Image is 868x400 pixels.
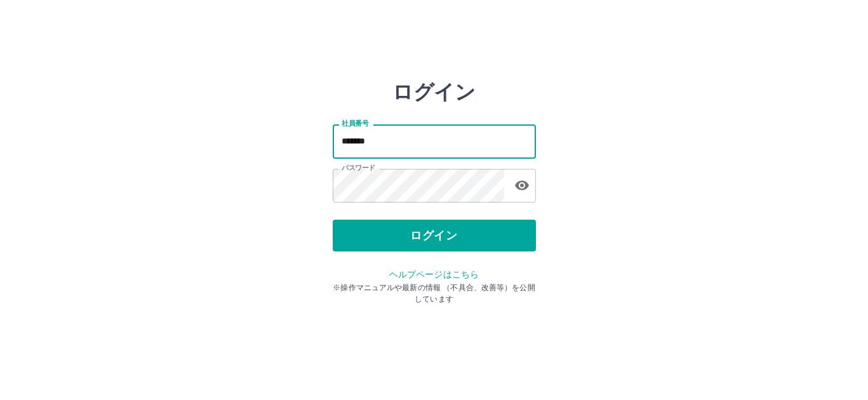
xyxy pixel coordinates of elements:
h2: ログイン [392,80,476,104]
label: 社員番号 [342,119,368,128]
button: ログイン [333,220,536,251]
a: ヘルプページはこちら [389,269,479,279]
p: ※操作マニュアルや最新の情報 （不具合、改善等）を公開しています [333,282,536,305]
label: パスワード [342,163,375,173]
